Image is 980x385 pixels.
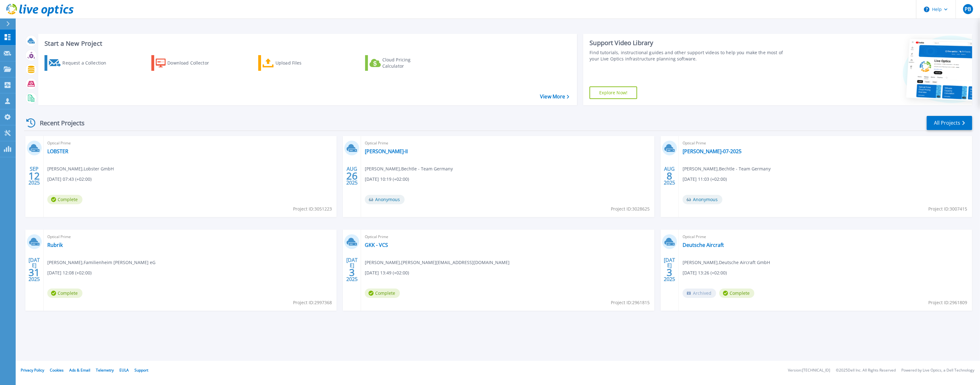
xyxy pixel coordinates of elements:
span: [PERSON_NAME] , Deutsche Aircraft GmbH [683,259,770,266]
span: [PERSON_NAME] , [PERSON_NAME][EMAIL_ADDRESS][DOMAIN_NAME] [365,259,510,266]
span: Project ID: 3051223 [293,206,332,212]
span: Optical Prime [47,140,333,147]
a: Rubrik [47,242,63,248]
div: [DATE] 2025 [664,258,676,281]
li: © 2025 Dell Inc. All Rights Reserved [836,368,896,372]
span: [DATE] 13:26 (+02:00) [683,269,727,276]
span: [PERSON_NAME] , Familienheim [PERSON_NAME] eG [47,259,155,266]
a: [PERSON_NAME]-07-2025 [683,148,742,154]
span: 3 [349,270,355,275]
div: Upload Files [275,57,326,69]
a: GKK - VCS [365,242,388,248]
a: Deutsche Aircraft [683,242,724,248]
span: 12 [29,173,40,179]
a: Ads & Email [69,367,90,373]
span: [DATE] 12:08 (+02:00) [47,269,92,276]
a: Request a Collection [45,55,114,71]
a: [PERSON_NAME]-II [365,148,408,154]
span: Complete [719,289,754,298]
div: [DATE] 2025 [346,258,358,281]
span: Complete [47,195,82,204]
div: Support Video Library [590,39,792,47]
div: Find tutorials, instructional guides and other support videos to help you make the most of your L... [590,49,792,62]
span: Project ID: 2997368 [293,299,332,306]
span: PB [965,7,971,12]
div: SEP 2025 [28,164,40,187]
span: Project ID: 3007415 [929,206,967,212]
span: [PERSON_NAME] , Bechtle - Team Germany [365,165,453,172]
div: Download Collector [167,57,217,69]
a: EULA [119,367,129,373]
span: [DATE] 13:49 (+02:00) [365,269,409,276]
span: 31 [29,270,40,275]
span: [DATE] 10:19 (+02:00) [365,176,409,183]
span: Optical Prime [47,233,333,240]
div: AUG 2025 [346,164,358,187]
span: [DATE] 07:43 (+02:00) [47,176,92,183]
span: 3 [667,270,673,275]
span: Optical Prime [365,233,651,240]
a: Download Collector [151,55,221,71]
div: AUG 2025 [664,164,676,187]
a: Telemetry [96,367,114,373]
h3: Start a New Project [45,40,569,47]
a: Cookies [50,367,64,373]
span: Complete [47,289,82,298]
a: LOBSTER [47,148,68,154]
li: Version: [TECHNICAL_ID] [788,368,830,372]
span: [PERSON_NAME] , Bechtle - Team Germany [683,165,771,172]
span: Optical Prime [365,140,651,147]
span: Project ID: 2961809 [929,299,967,306]
a: Upload Files [258,55,328,71]
span: [PERSON_NAME] , Lobster GmbH [47,165,114,172]
span: Anonymous [365,195,405,204]
div: [DATE] 2025 [28,258,40,281]
span: 26 [346,173,358,179]
a: All Projects [927,116,972,130]
div: Recent Projects [24,115,93,131]
div: Cloud Pricing Calculator [382,57,432,69]
a: Support [134,367,148,373]
span: Anonymous [683,195,722,204]
span: Archived [683,289,716,298]
a: Explore Now! [590,86,637,99]
span: Complete [365,289,400,298]
li: Powered by Live Optics, a Dell Technology [901,368,974,372]
span: Optical Prime [683,233,968,240]
span: Project ID: 2961815 [611,299,650,306]
span: Project ID: 3028625 [611,206,650,212]
a: Cloud Pricing Calculator [365,55,435,71]
a: Privacy Policy [21,367,44,373]
a: View More [540,94,569,100]
span: [DATE] 11:03 (+02:00) [683,176,727,183]
div: Request a Collection [62,57,113,69]
span: Optical Prime [683,140,968,147]
span: 8 [667,173,673,179]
